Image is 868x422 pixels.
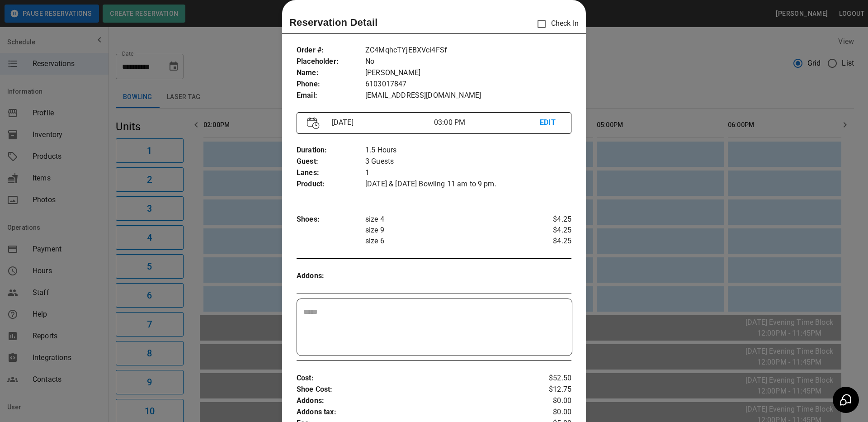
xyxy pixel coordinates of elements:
p: $4.25 [526,225,571,236]
p: Addons : [297,395,526,407]
p: $4.25 [526,214,571,225]
p: Reservation Detail [289,15,378,30]
p: Addons tax : [297,407,526,418]
p: size 9 [365,225,526,236]
p: Cost : [297,373,526,384]
p: ZC4MqhcTYjEBXVci4FSf [365,45,571,56]
p: Order # : [297,45,365,56]
p: Check In [532,14,579,33]
img: Vector [307,117,320,129]
p: Placeholder : [297,56,365,67]
p: $52.50 [526,373,571,384]
p: $4.25 [526,236,571,247]
p: Shoes : [297,214,365,225]
p: Email : [297,90,365,101]
p: 6103017847 [365,79,571,90]
p: size 6 [365,236,526,247]
p: Name : [297,67,365,79]
p: No [365,56,571,67]
p: [PERSON_NAME] [365,67,571,79]
p: 03:00 PM [434,117,540,128]
p: $0.00 [526,395,571,407]
p: 3 Guests [365,156,571,167]
p: $0.00 [526,407,571,418]
p: [DATE] & [DATE] Bowling 11 am to 9 pm. [365,179,571,190]
p: 1 [365,167,571,179]
p: size 4 [365,214,526,225]
p: 1.5 Hours [365,145,571,156]
p: Shoe Cost : [297,384,526,395]
p: [EMAIL_ADDRESS][DOMAIN_NAME] [365,90,571,101]
p: Lanes : [297,167,365,179]
p: Phone : [297,79,365,90]
p: Guest : [297,156,365,167]
p: [DATE] [328,117,434,128]
p: $12.75 [526,384,571,395]
p: EDIT [540,117,561,128]
p: Product : [297,179,365,190]
p: Duration : [297,145,365,156]
p: Addons : [297,270,365,282]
